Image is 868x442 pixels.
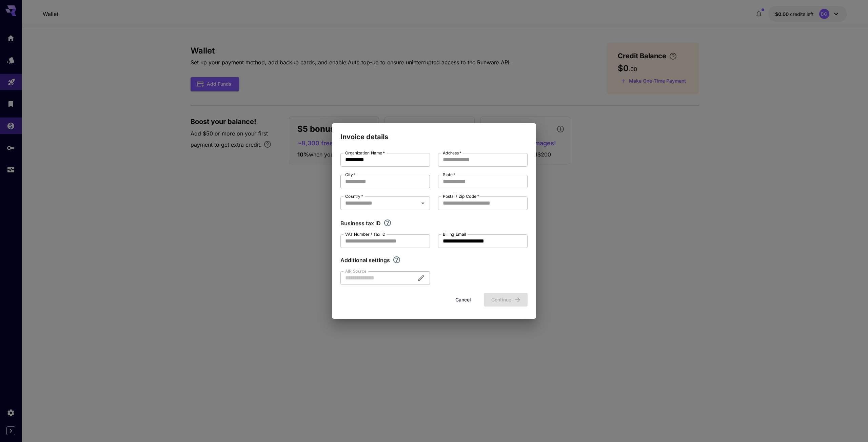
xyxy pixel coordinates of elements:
[340,256,390,264] p: Additional settings
[345,231,386,237] label: VAT Number / Tax ID
[345,172,356,177] label: City
[393,256,401,264] svg: Explore additional customization settings
[448,293,478,307] button: Cancel
[345,193,363,199] label: Country
[418,198,428,208] button: Open
[443,172,455,177] label: State
[443,150,461,156] label: Address
[340,219,381,227] p: Business tax ID
[332,123,536,142] h2: Invoice details
[443,193,479,199] label: Postal / Zip Code
[345,268,366,274] label: AIR Source
[383,219,392,227] svg: If you are a business tax registrant, please enter your business tax ID here.
[443,231,466,237] label: Billing Email
[345,150,385,156] label: Organization Name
